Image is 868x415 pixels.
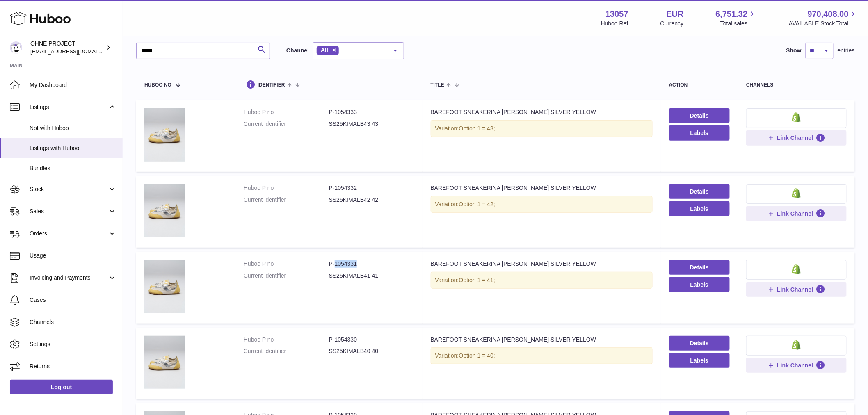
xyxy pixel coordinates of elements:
div: Currency [660,20,684,27]
dt: Current identifier [244,196,329,204]
dt: Current identifier [244,120,329,128]
img: shopify-small.png [792,112,801,122]
span: Link Channel [777,210,813,217]
dt: Huboo P no [244,260,329,268]
span: Option 1 = 42; [459,201,495,207]
span: Usage [30,252,116,260]
a: Details [669,108,730,123]
label: Show [786,47,802,55]
span: Sales [30,207,108,215]
dt: Huboo P no [244,184,329,192]
span: AVAILABLE Stock Total [789,20,858,27]
a: 6,751.32 Total sales [716,9,757,27]
dd: P-1054331 [329,260,414,268]
div: BAREFOOT SNEAKERINA [PERSON_NAME] SILVER YELLOW [431,260,653,268]
div: BAREFOOT SNEAKERINA [PERSON_NAME] SILVER YELLOW [431,108,653,116]
button: Link Channel [746,358,847,373]
dt: Current identifier [244,347,329,355]
a: Details [669,184,730,199]
div: action [669,82,730,88]
button: Link Channel [746,206,847,221]
span: Listings [30,103,108,111]
span: Returns [30,363,116,370]
img: shopify-small.png [792,264,801,274]
span: 6,751.32 [716,9,748,20]
img: BAREFOOT SNEAKERINA KIMA LIBERTAS SILVER YELLOW [144,260,185,313]
dd: P-1054330 [329,336,414,344]
span: Cases [30,296,116,304]
span: Option 1 = 43; [459,125,495,132]
span: All [321,47,328,53]
span: Channels [30,318,116,326]
dd: P-1054333 [329,108,414,116]
dd: SS25KIMALB42 42; [329,196,414,204]
button: Labels [669,353,730,368]
div: Variation: [431,120,653,137]
span: Settings [30,340,116,348]
a: Details [669,260,730,275]
div: BAREFOOT SNEAKERINA [PERSON_NAME] SILVER YELLOW [431,336,653,344]
span: Link Channel [777,286,813,293]
span: Listings with Huboo [30,144,116,152]
a: Details [669,336,730,351]
span: Total sales [720,20,757,27]
dt: Huboo P no [244,336,329,344]
span: identifier [258,82,285,88]
div: OHNE PROJECT [30,40,104,55]
dt: Current identifier [244,272,329,280]
dd: SS25KIMALB43 43; [329,120,414,128]
div: Variation: [431,347,653,364]
a: Log out [10,380,113,394]
dd: SS25KIMALB41 41; [329,272,414,280]
span: Option 1 = 41; [459,277,495,283]
span: Link Channel [777,362,813,369]
img: BAREFOOT SNEAKERINA KIMA LIBERTAS SILVER YELLOW [144,336,185,389]
span: Link Channel [777,134,813,141]
div: channels [746,82,847,88]
span: title [431,82,444,88]
dd: SS25KIMALB40 40; [329,347,414,355]
span: [EMAIL_ADDRESS][DOMAIN_NAME] [30,48,121,55]
button: Labels [669,125,730,140]
span: Not with Huboo [30,124,116,132]
div: Huboo Ref [601,20,628,27]
button: Link Channel [746,282,847,297]
img: shopify-small.png [792,340,801,350]
span: Stock [30,185,108,193]
span: My Dashboard [30,81,116,89]
dt: Huboo P no [244,108,329,116]
button: Link Channel [746,130,847,145]
span: entries [838,47,855,55]
span: Bundles [30,164,116,172]
div: Variation: [431,196,653,213]
div: Variation: [431,272,653,289]
img: BAREFOOT SNEAKERINA KIMA LIBERTAS SILVER YELLOW [144,108,185,162]
span: Huboo no [144,82,171,88]
label: Channel [286,47,309,55]
strong: 13057 [605,9,628,20]
span: Option 1 = 40; [459,352,495,359]
button: Labels [669,201,730,216]
div: BAREFOOT SNEAKERINA [PERSON_NAME] SILVER YELLOW [431,184,653,192]
span: Orders [30,230,108,237]
img: BAREFOOT SNEAKERINA KIMA LIBERTAS SILVER YELLOW [144,184,185,237]
img: internalAdmin-13057@internal.huboo.com [10,41,22,54]
span: Invoicing and Payments [30,274,108,282]
dd: P-1054332 [329,184,414,192]
img: shopify-small.png [792,188,801,198]
a: 970,408.00 AVAILABLE Stock Total [789,9,858,27]
span: 970,408.00 [808,9,849,20]
strong: EUR [666,9,683,20]
button: Labels [669,277,730,292]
